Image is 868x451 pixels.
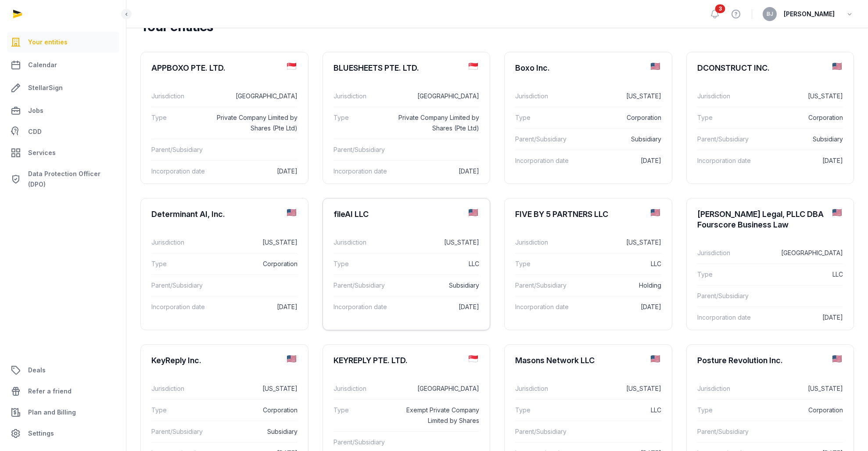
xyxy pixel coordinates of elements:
[515,280,571,291] dt: Parent/Subsidiary
[396,259,479,269] dd: LLC
[28,60,57,70] span: Calendar
[151,405,207,415] dt: Type
[505,198,672,325] a: FIVE BY 5 PARTNERS LLCJurisdiction[US_STATE]TypeLLCParent/SubsidiaryHoldingIncorporation date[DATE]
[469,355,478,362] img: sg.png
[334,383,389,394] dt: Jurisdiction
[697,405,753,415] dt: Type
[334,237,389,248] dt: Jurisdiction
[334,405,389,426] dt: Type
[515,134,571,144] dt: Parent/Subsidiary
[515,155,571,166] dt: Incorporation date
[760,269,843,280] dd: LLC
[28,148,56,158] span: Services
[28,37,68,47] span: Your entities
[760,248,843,258] dd: [GEOGRAPHIC_DATA]
[7,32,119,53] a: Your entities
[515,237,571,248] dt: Jurisdiction
[334,209,369,220] div: fileAI LLC
[697,112,753,123] dt: Type
[151,144,207,155] dt: Parent/Subsidiary
[515,426,571,437] dt: Parent/Subsidiary
[697,355,783,366] div: Posture Revolution Inc.
[151,209,225,220] div: Determinant AI, Inc.
[687,52,854,178] a: DCONSTRUCT INC.Jurisdiction[US_STATE]TypeCorporationParent/SubsidiarySubsidiaryIncorporation date...
[760,112,843,123] dd: Corporation
[396,280,479,291] dd: Subsidiary
[214,91,298,101] dd: [GEOGRAPHIC_DATA]
[515,405,571,415] dt: Type
[214,426,298,437] dd: Subsidiary
[651,63,660,70] img: us.png
[28,386,72,397] span: Refer a friend
[7,54,119,76] a: Calendar
[763,7,777,21] button: BJ
[323,52,490,189] a: BLUESHEETS PTE. LTD.Jurisdiction[GEOGRAPHIC_DATA]TypePrivate Company Limited by Shares (Pte Ltd)P...
[7,123,119,141] a: CDD
[396,112,479,133] dd: Private Company Limited by Shares (Pte Ltd)
[28,169,115,190] span: Data Protection Officer (DPO)
[578,237,661,248] dd: [US_STATE]
[287,355,296,362] img: us.png
[697,63,770,73] div: DCONSTRUCT INC.
[214,112,298,133] dd: Private Company Limited by Shares (Pte Ltd)
[651,355,660,362] img: us.png
[214,237,298,248] dd: [US_STATE]
[28,365,46,375] span: Deals
[151,166,207,177] dt: Incorporation date
[760,134,843,144] dd: Subsidiary
[469,63,478,70] img: sg.png
[578,383,661,394] dd: [US_STATE]
[151,259,207,269] dt: Type
[697,91,753,101] dt: Jurisdiction
[832,355,842,362] img: us.png
[7,402,119,423] a: Plan and Billing
[469,209,478,216] img: us.png
[824,409,868,451] iframe: Chat Widget
[151,91,207,101] dt: Jurisdiction
[515,355,595,366] div: Masons Network LLC
[334,437,389,447] dt: Parent/Subsidiary
[214,302,298,312] dd: [DATE]
[214,383,298,394] dd: [US_STATE]
[28,428,54,439] span: Settings
[697,155,753,166] dt: Incorporation date
[832,209,842,216] img: us.png
[151,280,207,291] dt: Parent/Subsidiary
[287,63,296,70] img: sg.png
[515,91,571,101] dt: Jurisdiction
[578,302,661,312] dd: [DATE]
[687,198,854,335] a: [PERSON_NAME] Legal, PLLC DBA Fourscore Business LawJurisdiction[GEOGRAPHIC_DATA]TypeLLCParent/Su...
[28,105,43,116] span: Jobs
[151,355,201,366] div: KeyReply Inc.
[7,142,119,163] a: Services
[697,134,753,144] dt: Parent/Subsidiary
[141,52,308,189] a: APPBOXO PTE. LTD.Jurisdiction[GEOGRAPHIC_DATA]TypePrivate Company Limited by Shares (Pte Ltd)Pare...
[7,100,119,121] a: Jobs
[515,63,550,73] div: Boxo Inc.
[697,248,753,258] dt: Jurisdiction
[396,166,479,177] dd: [DATE]
[578,112,661,123] dd: Corporation
[760,383,843,394] dd: [US_STATE]
[784,9,835,19] span: [PERSON_NAME]
[760,405,843,415] dd: Corporation
[515,259,571,269] dt: Type
[287,209,296,216] img: us.png
[396,237,479,248] dd: [US_STATE]
[334,302,389,312] dt: Incorporation date
[141,198,308,325] a: Determinant AI, Inc.Jurisdiction[US_STATE]TypeCorporationParent/SubsidiaryIncorporation date[DATE]
[151,112,207,133] dt: Type
[505,52,672,178] a: Boxo Inc.Jurisdiction[US_STATE]TypeCorporationParent/SubsidiarySubsidiaryIncorporation date[DATE]
[760,312,843,323] dd: [DATE]
[578,134,661,144] dd: Subsidiary
[515,112,571,123] dt: Type
[515,302,571,312] dt: Incorporation date
[151,383,207,394] dt: Jurisdiction
[7,360,119,381] a: Deals
[697,209,826,230] div: [PERSON_NAME] Legal, PLLC DBA Fourscore Business Law
[28,83,63,93] span: StellarSign
[334,280,389,291] dt: Parent/Subsidiary
[334,259,389,269] dt: Type
[151,302,207,312] dt: Incorporation date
